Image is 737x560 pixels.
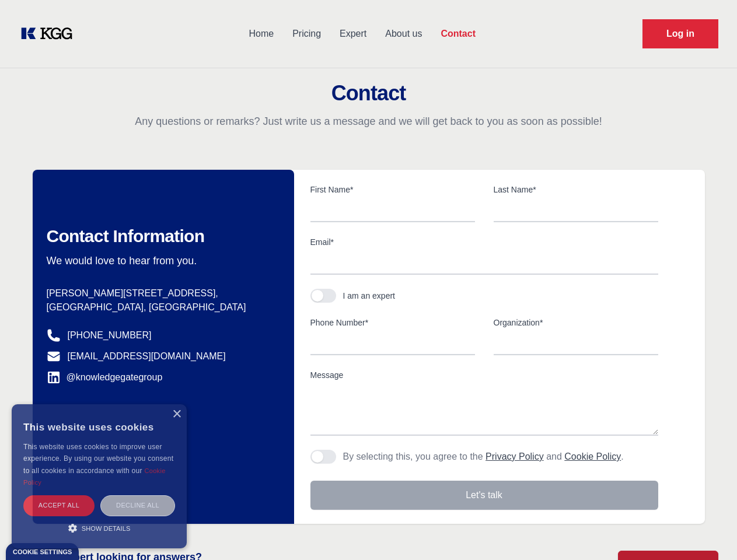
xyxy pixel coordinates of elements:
div: I am an expert [343,290,396,302]
a: Expert [330,19,376,49]
label: Phone Number* [310,317,475,328]
label: Organization* [494,317,658,328]
h2: Contact [14,82,723,105]
iframe: Chat Widget [679,504,737,560]
div: Close [172,410,181,419]
a: Request Demo [642,19,718,48]
div: Cookie settings [13,549,72,555]
h2: Contact Information [47,226,275,247]
a: Privacy Policy [485,452,544,461]
a: About us [376,19,431,49]
a: @knowledgegategroup [47,370,163,384]
div: This website uses cookies [23,413,175,441]
label: First Name* [310,184,475,195]
span: Show details [82,525,131,532]
button: Let's talk [310,481,658,510]
a: [PHONE_NUMBER] [68,328,152,342]
a: Pricing [283,19,330,49]
label: Email* [310,236,658,248]
p: We would love to hear from you. [47,254,275,268]
p: [PERSON_NAME][STREET_ADDRESS], [47,286,275,300]
a: KOL Knowledge Platform: Talk to Key External Experts (KEE) [19,24,82,43]
a: [EMAIL_ADDRESS][DOMAIN_NAME] [68,349,226,363]
p: [GEOGRAPHIC_DATA], [GEOGRAPHIC_DATA] [47,300,275,314]
a: Home [239,19,283,49]
p: Any questions or remarks? Just write us a message and we will get back to you as soon as possible! [14,114,723,128]
a: Contact [431,19,485,49]
label: Message [310,369,658,381]
a: Cookie Policy [23,467,166,486]
div: Accept all [23,495,95,516]
span: This website uses cookies to improve user experience. By using our website you consent to all coo... [23,443,173,475]
p: By selecting this, you agree to the and . [343,450,624,464]
div: Show details [23,522,175,534]
a: Cookie Policy [564,452,621,461]
div: Decline all [100,495,175,516]
label: Last Name* [494,184,658,195]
